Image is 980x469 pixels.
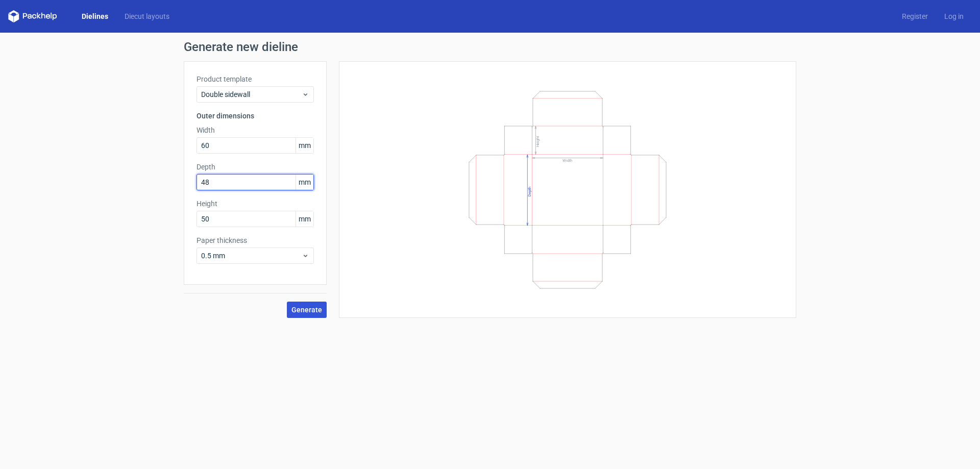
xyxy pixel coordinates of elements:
span: Generate [291,306,322,313]
button: Generate [287,302,327,318]
label: Product template [197,74,314,84]
text: Depth [527,186,532,196]
a: Log in [936,11,972,21]
label: Depth [197,162,314,172]
a: Register [894,11,936,21]
h1: Generate new dieline [184,41,796,53]
span: 0.5 mm [201,251,302,261]
text: Height [535,136,540,147]
text: Width [562,158,572,163]
span: mm [296,211,313,227]
label: Height [197,199,314,209]
label: Width [197,125,314,135]
a: Diecut layouts [116,11,178,21]
span: mm [296,138,313,153]
a: Dielines [73,11,116,21]
span: Double sidewall [201,89,302,100]
label: Paper thickness [197,235,314,245]
span: mm [296,175,313,190]
h3: Outer dimensions [197,111,314,121]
